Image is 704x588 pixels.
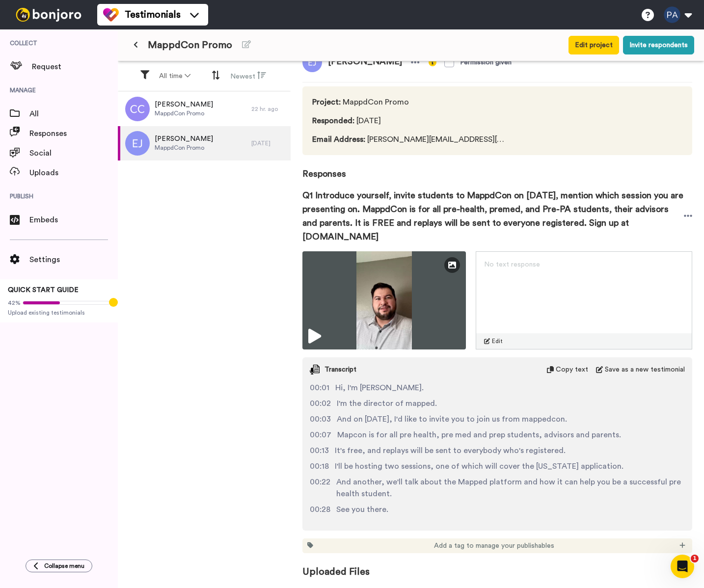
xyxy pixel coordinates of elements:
[12,8,85,22] img: bj-logo-header-white.svg
[337,398,437,409] span: I'm the director of mapped.
[125,8,181,22] span: Testimonials
[312,98,341,106] span: Project :
[310,365,320,374] img: transcript.svg
[325,365,356,374] span: Transcript
[310,445,329,456] span: 00:13
[29,147,118,159] span: Social
[310,398,331,409] span: 00:02
[310,504,330,515] span: 00:28
[302,251,466,349] img: 58657623-d30e-4f9e-96b6-e116fa6eba26-thumbnail_full-1756148382.jpg
[434,541,554,551] span: Add a tag to manage your publishables
[155,109,213,117] span: MappdCon Promo
[336,476,685,500] span: And another, we'll talk about the Mapped platform and how it can help you be a successful pre hea...
[310,382,329,394] span: 00:01
[125,131,150,156] img: ej.png
[155,100,213,109] span: [PERSON_NAME]
[118,126,291,160] a: [PERSON_NAME]MappdCon Promo[DATE]
[335,460,623,472] span: I'll be hosting two sessions, one of which will cover the [US_STATE] application.
[8,309,110,317] span: Upload existing testimonials
[460,57,512,67] div: Permission given
[312,96,508,108] span: MappdCon Promo
[569,36,619,54] button: Edit project
[312,115,508,127] span: [DATE]
[32,61,118,73] span: Request
[251,139,286,147] div: [DATE]
[302,155,692,181] span: Responses
[492,337,503,345] span: Edit
[623,36,694,54] button: Invite respondents
[302,53,322,72] img: ej.png
[302,188,684,243] span: Q1 Introduce yourself, invite students to MappdCon on [DATE], mention which session you are prese...
[26,560,92,572] button: Collapse menu
[337,429,621,441] span: Mapcon is for all pre health, pre med and prep students, advisors and parents.
[29,254,118,266] span: Settings
[310,429,331,441] span: 00:07
[8,299,21,307] span: 42%
[29,128,118,139] span: Responses
[251,105,286,113] div: 22 hr. ago
[125,97,150,121] img: cc.png
[155,144,213,152] span: MappdCon Promo
[337,413,567,425] span: And on [DATE], I'd like to invite you to join us from mappedcon.
[691,555,699,562] span: 1
[302,553,692,579] span: Uploaded Files
[556,365,588,374] span: Copy text
[29,214,118,226] span: Embeds
[312,134,508,145] span: [PERSON_NAME][EMAIL_ADDRESS][DOMAIN_NAME]
[310,413,331,425] span: 00:03
[605,365,685,374] span: Save as a new testimonial
[336,504,388,515] span: See you there.
[109,298,118,307] div: Tooltip anchor
[118,92,291,126] a: [PERSON_NAME]MappdCon Promo22 hr. ago
[148,38,232,52] span: MappdCon Promo
[224,67,272,85] button: Newest
[29,108,118,120] span: All
[312,135,365,143] span: Email Address :
[484,261,540,268] span: No text response
[310,476,330,500] span: 00:22
[310,460,329,472] span: 00:18
[44,562,84,570] span: Collapse menu
[671,555,694,578] iframe: Intercom live chat
[335,445,566,456] span: It's free, and replays will be sent to everybody who's registered.
[153,67,196,85] button: All time
[29,167,118,179] span: Uploads
[8,287,79,294] span: QUICK START GUIDE
[322,53,408,72] span: [PERSON_NAME]
[103,7,119,23] img: tm-color.svg
[335,382,424,394] span: Hi, I'm [PERSON_NAME].
[429,58,436,66] img: info-yellow.svg
[155,134,213,144] span: [PERSON_NAME]
[312,117,354,125] span: Responded :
